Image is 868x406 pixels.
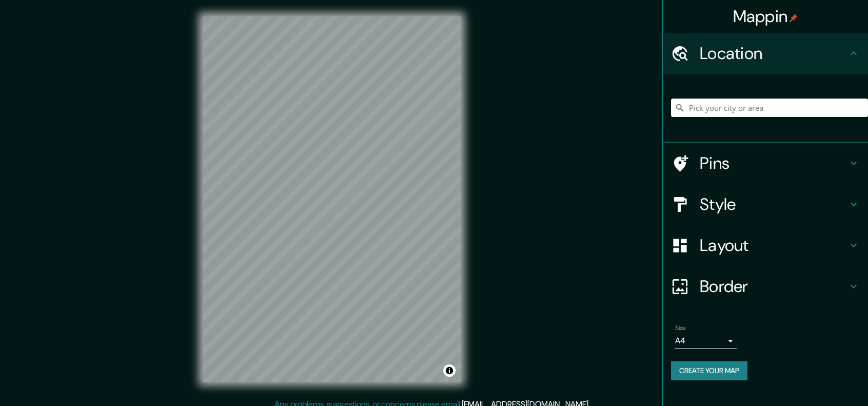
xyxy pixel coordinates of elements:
button: Toggle attribution [443,364,456,377]
div: A4 [675,333,737,349]
h4: Location [700,43,847,64]
h4: Style [700,194,847,215]
div: Layout [663,225,868,266]
img: pin-icon.png [790,14,798,22]
div: Location [663,33,868,74]
button: Create your map [671,361,747,380]
h4: Pins [700,153,847,173]
div: Border [663,266,868,307]
div: Style [663,184,868,225]
h4: Layout [700,235,847,256]
div: Pins [663,143,868,184]
canvas: Map [203,16,461,382]
h4: Mappin [733,6,798,27]
h4: Border [700,276,847,297]
input: Pick your city or area [671,99,868,117]
label: Size [675,324,686,333]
